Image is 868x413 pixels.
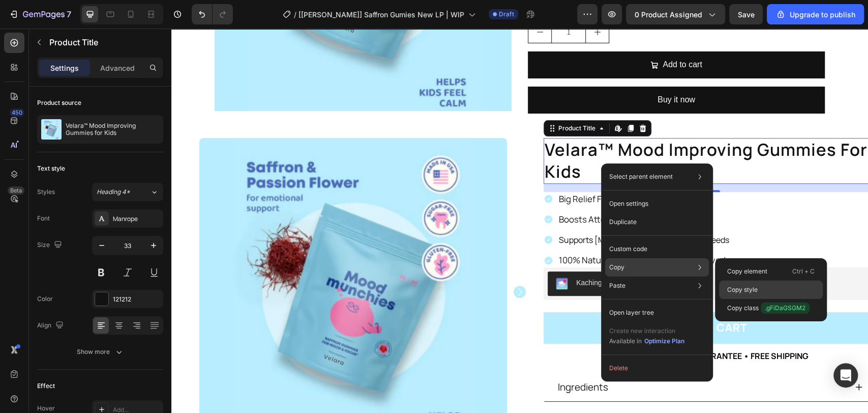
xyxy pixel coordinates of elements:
[66,122,159,136] p: Velara™ Mood Improving Gummies for Kids
[727,267,767,276] p: Copy element
[37,404,55,413] div: Hover
[486,64,524,79] div: Buy it now
[609,281,625,290] p: Paste
[37,187,55,197] div: Styles
[294,9,296,20] span: /
[500,290,576,309] div: Add to cart
[50,63,79,73] p: Settings
[356,23,653,50] button: Add to cart
[491,29,530,44] div: Add to cart
[727,302,810,314] p: Copy class
[767,4,864,24] button: Upgrade to publish
[342,257,354,269] button: Carousel Next Arrow
[609,244,647,254] p: Custom code
[298,9,464,20] span: [[PERSON_NAME]] Saffron Gumies New LP | WIP
[440,320,637,335] p: 60 DAY MONEY BACK GUARANTEE • FREE SHIPPING
[609,172,673,181] p: Select parent element
[100,63,135,73] p: Advanced
[41,119,62,140] img: product feature img
[37,319,66,333] div: Align
[372,109,704,155] h1: velara™ mood improving gummies for kids
[609,337,642,345] span: Available in
[792,266,815,277] p: Ctrl + C
[49,36,159,48] p: Product Title
[405,249,458,260] div: Kaching Bundles
[499,10,514,19] span: Draft
[171,29,868,413] iframe: To enrich screen reader interactions, please activate Accessibility in Grammarly extension settings
[37,98,81,107] div: Product source
[356,58,653,85] button: Buy it now
[609,199,648,208] p: Open settings
[37,294,53,304] div: Color
[372,284,704,315] button: Add to cart
[833,363,858,388] div: Open Intercom Messenger
[10,108,24,117] div: 450
[376,243,466,267] button: Kaching Bundles
[387,206,558,217] span: Supports [MEDICAL_DATA], ASD & SPD Needs
[635,9,702,20] span: 0 product assigned
[626,4,725,24] button: 0 product assigned
[37,343,163,361] button: Show more
[644,337,684,346] div: Optimize Plan
[385,95,426,104] div: Product Title
[387,185,558,197] p: Boosts Attention, Patience & Positivity
[387,165,558,176] p: Big Relief For Little Minds
[729,4,763,24] button: Save
[92,183,163,201] button: Heading 4*
[37,381,55,391] div: Effect
[609,326,685,336] p: Create new interaction
[113,214,161,224] div: Manrope
[761,302,810,314] span: .gFiDaGSGM2
[4,4,76,24] button: 7
[609,308,654,317] p: Open layer tree
[609,217,637,227] p: Duplicate
[605,359,709,377] button: Delete
[37,238,64,252] div: Size
[37,214,50,223] div: Font
[384,249,397,261] img: KachingBundles.png
[775,9,855,20] div: Upgrade to publish
[727,285,758,294] p: Copy style
[644,336,685,346] button: Optimize Plan
[77,347,124,357] div: Show more
[738,10,755,19] span: Save
[37,164,65,173] div: Text style
[113,295,161,304] div: 121212
[387,226,558,237] p: 100% Natural. [MEDICAL_DATA]-approved.
[386,350,437,367] p: Ingredients
[97,187,130,197] span: Heading 4*
[609,263,624,272] p: Copy
[67,8,71,20] p: 7
[192,4,233,24] div: Undo/Redo
[8,186,24,195] div: Beta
